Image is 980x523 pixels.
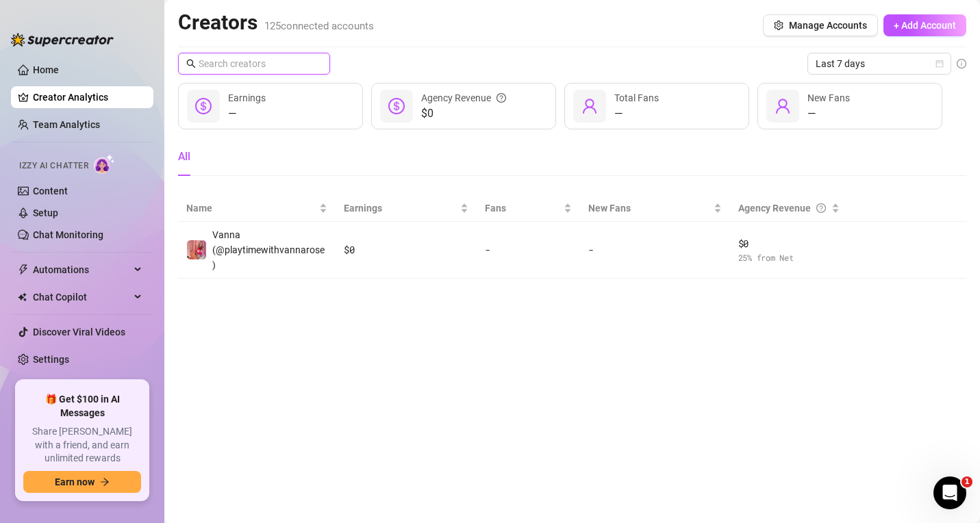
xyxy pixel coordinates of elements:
span: Earn now [55,476,95,487]
div: — [228,105,266,122]
span: $ 0 [738,236,840,251]
img: Vanna (@playtimewithvannarose) [187,240,206,259]
div: — [614,105,659,122]
a: Team Analytics [33,119,100,130]
span: question-circle [816,201,826,216]
span: Izzy AI Chatter [19,160,88,173]
button: + Add Account [883,14,966,36]
span: Earnings [228,92,266,103]
span: dollar-circle [195,98,212,114]
span: Chat Copilot [33,286,130,308]
span: Vanna (@playtimewithvannarose) [212,229,325,270]
button: Earn nowarrow-right [23,471,141,493]
h2: Creators [178,10,374,36]
a: Chat Monitoring [33,229,103,240]
img: logo-BBDzfeDw.svg [11,33,114,47]
span: dollar-circle [388,98,405,114]
span: Total Fans [614,92,659,103]
span: search [186,59,196,68]
img: AI Chatter [94,154,115,174]
span: Automations [33,259,130,281]
span: info-circle [957,59,966,68]
iframe: Intercom live chat [933,476,966,509]
span: calendar [935,60,944,68]
th: New Fans [580,195,729,222]
img: Chat Copilot [18,292,27,302]
span: 🎁 Get $100 in AI Messages [23,393,141,420]
th: Earnings [336,195,476,222]
div: - [485,242,573,257]
button: Manage Accounts [763,14,878,36]
span: thunderbolt [18,264,29,275]
span: Manage Accounts [789,20,867,31]
span: Earnings [344,201,457,216]
span: arrow-right [100,477,110,487]
div: Agency Revenue [738,201,829,216]
span: New Fans [588,201,710,216]
a: Creator Analytics [33,86,142,108]
input: Search creators [199,56,311,71]
div: — [807,105,850,122]
span: 125 connected accounts [264,20,374,32]
a: Discover Viral Videos [33,327,125,337]
div: Agency Revenue [421,90,506,105]
span: Name [186,201,316,216]
div: $ 0 [344,242,468,257]
span: Share [PERSON_NAME] with a friend, and earn unlimited rewards [23,425,141,465]
span: 25 % from Net [738,251,840,264]
a: Content [33,186,68,196]
span: Fans [485,201,562,216]
th: Name [178,195,336,222]
span: setting [774,21,783,30]
span: Last 7 days [816,53,943,74]
span: $0 [421,105,506,122]
a: Setup [33,207,58,218]
span: question-circle [497,90,506,105]
span: user [775,98,791,114]
th: Fans [477,195,581,222]
span: + Add Account [894,20,956,31]
a: Home [33,64,59,75]
div: All [178,149,190,165]
span: New Fans [807,92,850,103]
span: user [581,98,598,114]
span: 1 [962,476,972,487]
a: Settings [33,354,69,365]
div: - [588,242,721,257]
